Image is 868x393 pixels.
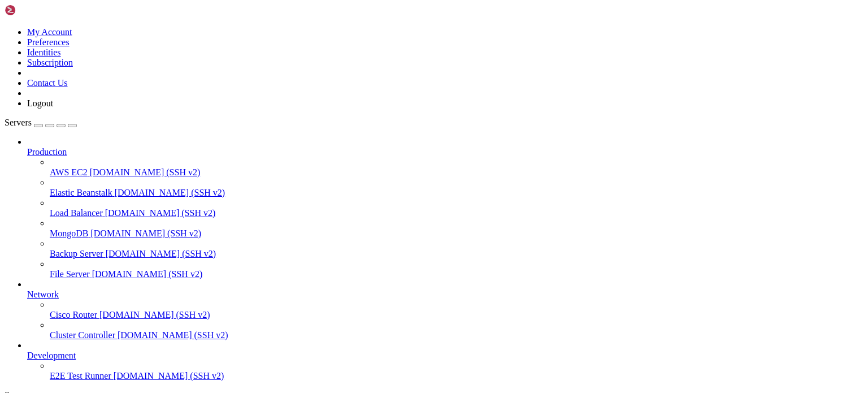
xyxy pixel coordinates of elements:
span: AWS EC2 [50,167,88,177]
li: MongoDB [DOMAIN_NAME] (SSH v2) [50,218,863,239]
span: [DOMAIN_NAME] (SSH v2) [106,249,216,258]
span: Production [27,147,67,157]
a: Network [27,290,863,300]
a: Cluster Controller [DOMAIN_NAME] (SSH v2) [50,330,863,340]
a: Elastic Beanstalk [DOMAIN_NAME] (SSH v2) [50,188,863,198]
a: Cisco Router [DOMAIN_NAME] (SSH v2) [50,310,863,320]
li: Cisco Router [DOMAIN_NAME] (SSH v2) [50,300,863,320]
a: Logout [27,98,53,108]
span: [DOMAIN_NAME] (SSH v2) [99,310,210,319]
img: Shellngn [5,5,70,16]
li: Network [27,279,863,340]
a: Development [27,351,863,361]
a: MongoDB [DOMAIN_NAME] (SSH v2) [50,228,863,239]
span: Development [27,351,76,360]
span: [DOMAIN_NAME] (SSH v2) [118,330,228,340]
li: Cluster Controller [DOMAIN_NAME] (SSH v2) [50,320,863,340]
span: MongoDB [50,228,88,238]
span: [DOMAIN_NAME] (SSH v2) [90,228,201,238]
span: [DOMAIN_NAME] (SSH v2) [114,371,224,381]
span: Cisco Router [50,310,97,319]
span: Network [27,290,59,299]
a: Backup Server [DOMAIN_NAME] (SSH v2) [50,249,863,259]
li: Load Balancer [DOMAIN_NAME] (SSH v2) [50,198,863,218]
a: Contact Us [27,78,68,88]
span: Load Balancer [50,208,103,218]
a: Servers [5,118,77,127]
li: E2E Test Runner [DOMAIN_NAME] (SSH v2) [50,361,863,381]
span: [DOMAIN_NAME] (SSH v2) [115,188,225,197]
a: Preferences [27,37,70,47]
li: Development [27,340,863,381]
span: Cluster Controller [50,330,115,340]
span: [DOMAIN_NAME] (SSH v2) [90,167,201,177]
a: File Server [DOMAIN_NAME] (SSH v2) [50,269,863,279]
li: File Server [DOMAIN_NAME] (SSH v2) [50,259,863,279]
span: File Server [50,269,90,279]
a: Subscription [27,58,73,67]
a: Production [27,147,863,157]
a: Load Balancer [DOMAIN_NAME] (SSH v2) [50,208,863,218]
a: AWS EC2 [DOMAIN_NAME] (SSH v2) [50,167,863,178]
a: E2E Test Runner [DOMAIN_NAME] (SSH v2) [50,371,863,381]
span: Servers [5,118,32,127]
a: Identities [27,47,61,57]
li: Production [27,137,863,279]
li: Elastic Beanstalk [DOMAIN_NAME] (SSH v2) [50,178,863,198]
span: Elastic Beanstalk [50,188,112,197]
li: Backup Server [DOMAIN_NAME] (SSH v2) [50,239,863,259]
span: Backup Server [50,249,103,258]
span: [DOMAIN_NAME] (SSH v2) [105,208,216,218]
span: E2E Test Runner [50,371,111,381]
a: My Account [27,27,72,37]
li: AWS EC2 [DOMAIN_NAME] (SSH v2) [50,157,863,178]
span: [DOMAIN_NAME] (SSH v2) [92,269,203,279]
